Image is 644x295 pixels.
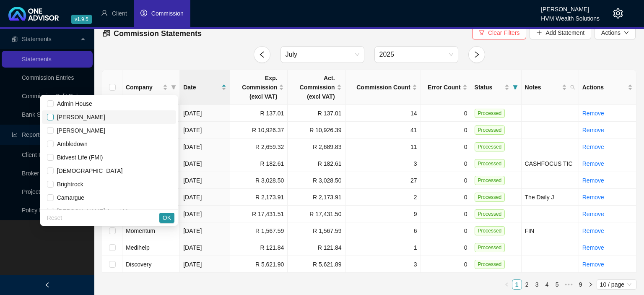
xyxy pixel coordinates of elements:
[421,122,471,138] td: 0
[530,26,591,39] button: Add Statement
[180,206,230,222] td: [DATE]
[288,222,345,239] td: R 1,567.59
[475,109,505,118] span: Processed
[54,100,92,107] span: Admin House
[552,279,562,290] li: 5
[345,256,421,273] td: 3
[421,206,471,222] td: 0
[379,47,453,63] span: 2025
[180,122,230,138] td: [DATE]
[582,110,604,117] a: Remove
[536,30,542,36] span: plus
[180,138,230,155] td: [DATE]
[475,209,505,219] span: Processed
[180,155,230,172] td: [DATE]
[230,122,288,138] td: R 10,926.37
[553,280,562,289] a: 5
[126,244,150,251] span: Medihelp
[345,206,421,222] td: 9
[473,51,480,58] span: right
[291,73,335,101] span: Act. Commission (excl VAT)
[582,227,604,234] a: Remove
[475,83,503,92] span: Status
[421,189,471,206] td: 0
[475,260,505,269] span: Processed
[54,181,83,188] span: Brightrock
[522,279,532,290] li: 2
[532,280,542,289] a: 3
[582,144,604,150] a: Remove
[502,279,512,290] button: left
[22,131,42,138] span: Reports
[345,189,421,206] td: 2
[22,170,73,177] a: Broker Commission
[562,279,576,290] li: Next 5 Pages
[54,114,105,120] span: [PERSON_NAME]
[22,93,84,99] a: Commission Split Rules
[541,2,600,11] div: [PERSON_NAME]
[44,282,50,288] span: left
[421,105,471,122] td: 0
[54,141,88,147] span: Ambledown
[522,70,579,105] th: Notes
[345,155,421,172] td: 3
[8,7,59,21] img: 2df55531c6924b55f21c4cf5d4484680-logo-light.svg
[424,83,461,92] span: Error Count
[54,127,105,134] span: [PERSON_NAME]
[345,122,421,138] td: 41
[582,211,604,217] a: Remove
[230,206,288,222] td: R 17,431.51
[421,70,471,105] th: Error Count
[22,56,52,63] a: Statements
[576,279,586,290] li: 9
[288,122,345,138] td: R 10,926.39
[288,172,345,189] td: R 3,028.50
[345,138,421,155] td: 11
[230,172,288,189] td: R 3,028.50
[103,29,110,37] span: reconciliation
[588,282,593,287] span: right
[597,279,636,290] div: Page Size
[171,85,176,90] span: filter
[586,279,596,290] li: Next Page
[525,83,560,92] span: Notes
[126,83,161,92] span: Company
[345,172,421,189] td: 27
[522,189,579,206] td: The Daily J
[44,213,66,223] button: Reset
[582,160,604,167] a: Remove
[54,208,149,214] span: [PERSON_NAME] Asset Managers
[601,28,621,37] span: Actions
[288,105,345,122] td: R 137.01
[562,279,576,290] span: •••
[159,213,174,223] button: OK
[582,261,604,268] a: Remove
[230,138,288,155] td: R 2,659.32
[421,256,471,273] td: 0
[12,132,18,138] span: line-chart
[230,105,288,122] td: R 137.01
[101,10,108,16] span: user
[112,10,127,17] span: Client
[22,151,62,158] a: Client Revenue
[230,155,288,172] td: R 182.61
[582,127,604,133] a: Remove
[163,213,171,222] span: OK
[22,188,51,195] a: Projections
[513,85,518,90] span: filter
[522,222,579,239] td: FIN
[475,142,505,151] span: Processed
[12,36,18,42] span: reconciliation
[180,256,230,273] td: [DATE]
[582,194,604,201] a: Remove
[288,206,345,222] td: R 17,431.50
[488,28,519,37] span: Clear Filters
[576,280,585,289] a: 9
[22,74,74,81] a: Commission Entries
[230,222,288,239] td: R 1,567.59
[126,227,155,234] span: Momentum
[595,26,636,39] button: Actionsdown
[114,29,202,38] span: Commission Statements
[22,207,55,214] a: Policy Lapse
[502,279,512,290] li: Previous Page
